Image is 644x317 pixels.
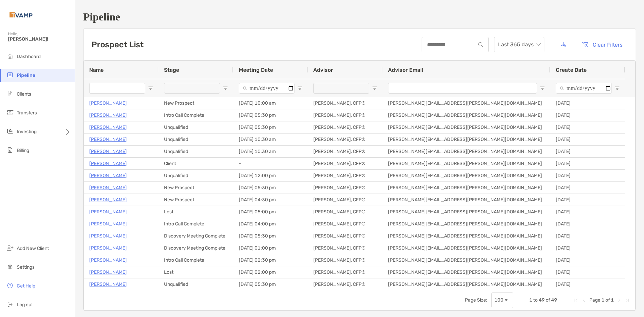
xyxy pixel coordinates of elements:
[589,297,600,303] span: Page
[233,242,308,254] div: [DATE] 01:00 pm
[6,90,14,98] img: clients icon
[308,109,383,121] div: [PERSON_NAME], CFP®
[614,86,620,91] button: Open Filter Menu
[383,109,550,121] div: [PERSON_NAME][EMAIL_ADDRESS][PERSON_NAME][DOMAIN_NAME]
[573,298,579,303] div: First Page
[89,171,127,180] p: [PERSON_NAME]
[465,297,487,303] div: Page Size:
[383,182,550,194] div: [PERSON_NAME][EMAIL_ADDRESS][PERSON_NAME][DOMAIN_NAME]
[233,121,308,133] div: [DATE] 05:30 pm
[550,266,625,278] div: [DATE]
[308,266,383,278] div: [PERSON_NAME], CFP®
[17,264,35,270] span: Settings
[550,146,625,157] div: [DATE]
[159,254,233,266] div: Intro Call Complete
[159,134,233,145] div: Unqualified
[159,266,233,278] div: Lost
[89,256,127,264] a: [PERSON_NAME]
[159,218,233,230] div: Intro Call Complete
[233,194,308,206] div: [DATE] 04:30 pm
[308,97,383,109] div: [PERSON_NAME], CFP®
[308,170,383,181] div: [PERSON_NAME], CFP®
[159,170,233,181] div: Unqualified
[233,230,308,242] div: [DATE] 05:30 pm
[383,230,550,242] div: [PERSON_NAME][EMAIL_ADDRESS][PERSON_NAME][DOMAIN_NAME]
[89,99,127,107] a: [PERSON_NAME]
[233,278,308,290] div: [DATE] 05:30 pm
[308,182,383,194] div: [PERSON_NAME], CFP®
[616,298,622,303] div: Next Page
[601,297,604,303] span: 1
[17,110,37,116] span: Transfers
[6,281,14,289] img: get-help icon
[308,206,383,218] div: [PERSON_NAME], CFP®
[159,158,233,169] div: Client
[159,278,233,290] div: Unqualified
[383,278,550,290] div: [PERSON_NAME][EMAIL_ADDRESS][PERSON_NAME][DOMAIN_NAME]
[233,206,308,218] div: [DATE] 05:00 pm
[89,135,127,144] a: [PERSON_NAME]
[89,280,127,288] a: [PERSON_NAME]
[89,83,145,94] input: Name Filter Input
[233,158,308,169] div: -
[6,71,14,79] img: pipeline icon
[17,302,33,308] span: Log out
[159,194,233,206] div: New Prospect
[233,218,308,230] div: [DATE] 04:00 pm
[6,127,14,135] img: investing icon
[383,158,550,169] div: [PERSON_NAME][EMAIL_ADDRESS][PERSON_NAME][DOMAIN_NAME]
[6,52,14,60] img: dashboard icon
[223,86,228,91] button: Open Filter Menu
[308,242,383,254] div: [PERSON_NAME], CFP®
[388,67,423,73] span: Advisor Email
[233,170,308,181] div: [DATE] 12:00 pm
[308,254,383,266] div: [PERSON_NAME], CFP®
[539,297,545,303] span: 49
[6,146,14,154] img: billing icon
[383,242,550,254] div: [PERSON_NAME][EMAIL_ADDRESS][PERSON_NAME][DOMAIN_NAME]
[6,244,14,252] img: add_new_client icon
[233,109,308,121] div: [DATE] 05:30 pm
[89,208,127,216] a: [PERSON_NAME]
[17,72,35,78] span: Pipeline
[550,230,625,242] div: [DATE]
[17,283,35,289] span: Get Help
[148,86,153,91] button: Open Filter Menu
[159,206,233,218] div: Lost
[550,158,625,169] div: [DATE]
[611,297,614,303] span: 1
[159,109,233,121] div: Intro Call Complete
[550,206,625,218] div: [DATE]
[478,42,483,47] img: input icon
[89,159,127,168] a: [PERSON_NAME]
[550,121,625,133] div: [DATE]
[89,123,127,131] a: [PERSON_NAME]
[89,183,127,192] a: [PERSON_NAME]
[494,297,503,303] div: 100
[383,254,550,266] div: [PERSON_NAME][EMAIL_ADDRESS][PERSON_NAME][DOMAIN_NAME]
[556,83,612,94] input: Create Date Filter Input
[159,182,233,194] div: New Prospect
[6,300,14,308] img: logout icon
[233,254,308,266] div: [DATE] 02:30 pm
[17,148,29,153] span: Billing
[89,196,127,204] p: [PERSON_NAME]
[89,268,127,276] a: [PERSON_NAME]
[308,218,383,230] div: [PERSON_NAME], CFP®
[233,182,308,194] div: [DATE] 05:30 pm
[308,158,383,169] div: [PERSON_NAME], CFP®
[8,36,71,42] span: [PERSON_NAME]!
[308,278,383,290] div: [PERSON_NAME], CFP®
[383,194,550,206] div: [PERSON_NAME][EMAIL_ADDRESS][PERSON_NAME][DOMAIN_NAME]
[383,97,550,109] div: [PERSON_NAME][EMAIL_ADDRESS][PERSON_NAME][DOMAIN_NAME]
[581,298,587,303] div: Previous Page
[383,218,550,230] div: [PERSON_NAME][EMAIL_ADDRESS][PERSON_NAME][DOMAIN_NAME]
[6,108,14,116] img: transfers icon
[89,111,127,119] a: [PERSON_NAME]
